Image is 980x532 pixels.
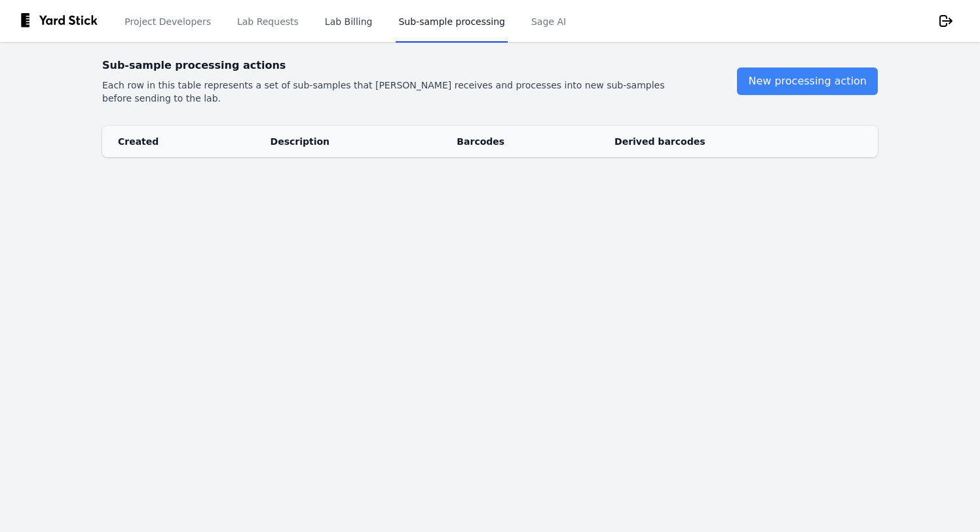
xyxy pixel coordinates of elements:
[21,13,106,29] img: yardstick-logo-black-spacing-9a7e0c0e877e5437aacfee01d730c81d.svg
[102,58,695,73] h1: Sub-sample processing actions
[607,126,871,157] th: Derived barcodes
[449,126,607,157] th: Barcodes
[263,126,449,157] th: Description
[102,126,263,157] th: Created
[737,67,878,95] a: New processing action
[102,79,695,105] p: Each row in this table represents a set of sub-samples that [PERSON_NAME] receives and processes ...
